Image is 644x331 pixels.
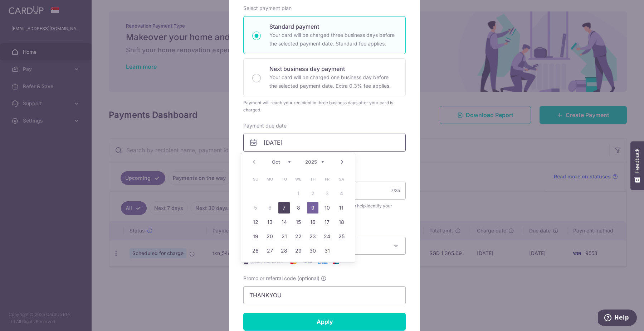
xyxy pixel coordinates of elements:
button: Feedback - Show survey [630,141,644,190]
iframe: Opens a widget where you can find more information [598,310,637,327]
a: 8 [293,202,304,214]
a: 12 [250,216,261,228]
a: 25 [336,231,347,242]
a: 9 [307,202,318,214]
span: Feedback [634,148,640,173]
span: Wednesday [293,173,304,185]
span: Monday [264,173,275,185]
a: 24 [321,231,333,242]
a: 21 [278,231,290,242]
a: 13 [264,216,275,228]
span: Tuesday [278,173,290,185]
a: 18 [336,216,347,228]
a: Next [338,158,346,166]
a: 30 [307,245,318,256]
a: 22 [293,231,304,242]
a: 17 [321,216,333,228]
a: 15 [293,216,304,228]
a: 28 [278,245,290,256]
p: Next business day payment [269,64,397,73]
span: Saturday [336,173,347,185]
a: 16 [307,216,318,228]
a: 19 [250,231,261,242]
a: 29 [293,245,304,256]
label: Payment due date [243,122,287,129]
input: Apply [243,313,406,331]
a: 11 [336,202,347,214]
a: 10 [321,202,333,214]
a: 20 [264,231,275,242]
a: 26 [250,245,261,256]
label: Select payment plan [243,5,292,12]
span: Sunday [250,173,261,185]
input: DD / MM / YYYY [243,134,406,152]
span: Promo or referral code (optional) [243,275,319,282]
p: Your card will be charged one business day before the selected payment date. Extra 0.3% fee applies. [269,73,397,90]
a: 31 [321,245,333,256]
div: Payment will reach your recipient in three business days after your card is charged. [243,99,406,114]
p: Your card will be charged three business days before the selected payment date. Standard fee appl... [269,31,397,48]
a: 23 [307,231,318,242]
div: 7/35 [391,187,400,194]
p: Standard payment [269,22,397,31]
span: Thursday [307,173,318,185]
a: 27 [264,245,275,256]
a: 7 [278,202,290,214]
span: Friday [321,173,333,185]
a: 14 [278,216,290,228]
